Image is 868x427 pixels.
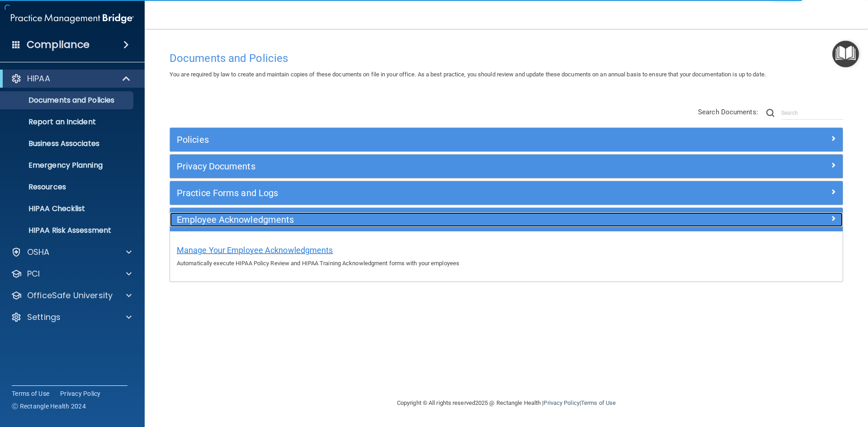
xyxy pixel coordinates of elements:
[177,258,836,269] p: Automatically execute HIPAA Policy Review and HIPAA Training Acknowledgment forms with your emplo...
[27,38,90,51] h4: Compliance
[6,226,129,235] p: HIPAA Risk Assessment
[177,215,668,225] h5: Employee Acknowledgments
[177,132,836,147] a: Policies
[341,389,671,418] div: Copyright © All rights reserved 2025 @ Rectangle Health | |
[12,402,86,411] span: Ⓒ Rectangle Health 2024
[177,159,836,174] a: Privacy Documents
[11,312,132,323] a: Settings
[27,268,40,279] p: PCI
[11,247,132,258] a: OSHA
[60,389,101,398] a: Privacy Policy
[6,183,129,192] p: Resources
[832,41,859,67] button: Open Resource Center
[27,312,61,323] p: Settings
[766,109,774,117] img: ic-search.3b580494.png
[177,248,333,254] a: Manage Your Employee Acknowledgments
[543,399,579,406] a: Privacy Policy
[27,73,50,84] p: HIPAA
[12,389,49,398] a: Terms of Use
[177,245,333,255] span: Manage Your Employee Acknowledgments
[27,247,50,258] p: OSHA
[11,73,131,84] a: HIPAA
[170,52,843,64] h4: Documents and Policies
[581,399,616,406] a: Terms of Use
[11,9,134,28] img: PMB logo
[6,161,129,170] p: Emergency Planning
[177,188,668,198] h5: Practice Forms and Logs
[27,290,113,301] p: OfficeSafe University
[177,161,668,171] h5: Privacy Documents
[177,186,836,200] a: Practice Forms and Logs
[6,96,129,105] p: Documents and Policies
[698,108,758,116] span: Search Documents:
[6,139,129,148] p: Business Associates
[170,71,766,78] span: You are required by law to create and maintain copies of these documents on file in your office. ...
[781,106,843,120] input: Search
[11,290,132,301] a: OfficeSafe University
[6,117,129,127] p: Report an Incident
[177,212,836,227] a: Employee Acknowledgments
[177,135,668,145] h5: Policies
[11,268,132,279] a: PCI
[6,204,129,213] p: HIPAA Checklist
